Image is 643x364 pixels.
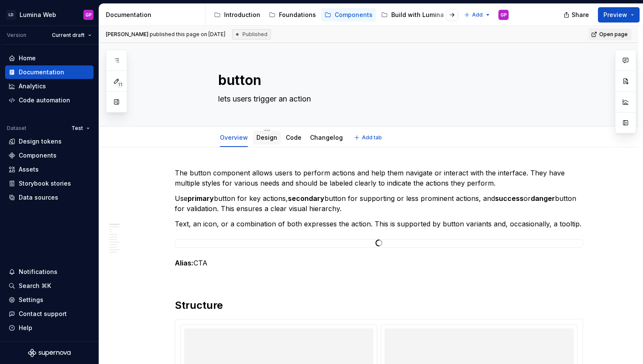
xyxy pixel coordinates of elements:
[279,11,316,19] div: Foundations
[5,307,94,321] button: Contact support
[211,6,460,23] div: Page tree
[19,151,57,160] div: Components
[48,29,95,41] button: Current draft
[598,7,640,23] button: Preview
[335,11,373,19] div: Components
[391,11,444,19] div: Build with Lumina
[19,296,43,304] div: Settings
[19,179,71,188] div: Storybook stories
[106,11,202,19] div: Documentation
[106,31,225,38] span: published this page on [DATE]
[603,11,627,19] span: Preview
[19,324,32,332] div: Help
[28,349,71,357] svg: Supernova Logo
[19,82,46,90] div: Analytics
[282,128,305,146] div: Code
[20,11,56,19] div: Lumina Web
[106,31,148,37] span: [PERSON_NAME]
[472,11,483,18] span: Add
[5,93,94,107] a: Code automation
[461,9,493,21] button: Add
[19,96,70,104] div: Code automation
[220,134,248,141] a: Overview
[216,128,251,146] div: Overview
[589,28,632,40] a: Open page
[351,132,386,144] button: Add tab
[5,321,94,335] button: Help
[52,32,85,39] span: Current draft
[175,259,193,267] strong: Alias:
[19,193,58,202] div: Data sources
[5,191,94,204] a: Data sources
[19,137,62,146] div: Design tokens
[5,135,94,148] a: Design tokens
[5,163,94,176] a: Assets
[19,268,57,276] div: Notifications
[19,54,36,62] div: Home
[5,51,94,65] a: Home
[5,279,94,293] button: Search ⌘K
[19,165,39,174] div: Assets
[362,134,382,141] span: Add tab
[85,11,92,18] div: GP
[531,194,555,203] strong: danger
[211,8,264,22] a: Introduction
[5,149,94,162] a: Components
[310,134,343,141] a: Changelog
[68,122,94,134] button: Test
[188,194,214,203] strong: primary
[216,70,538,90] textarea: button
[501,11,507,18] div: GP
[175,299,583,312] h2: Structure
[288,194,324,203] strong: secondary
[6,10,16,20] div: LD
[2,6,97,24] button: LDLumina WebGP
[175,168,583,188] p: The button component allows users to perform actions and help them navigate or interact with the ...
[175,219,583,229] p: Text, an icon, or a combination of both expresses the action. This is supported by button variant...
[559,7,595,23] button: Share
[5,265,94,279] button: Notifications
[175,193,583,214] p: Use button for key actions, button for supporting or less prominent actions, and or button for va...
[232,29,271,40] div: Published
[307,128,346,146] div: Changelog
[224,11,260,19] div: Introduction
[5,79,94,93] a: Analytics
[5,65,94,79] a: Documentation
[19,68,64,76] div: Documentation
[256,134,277,141] a: Design
[5,293,94,307] a: Settings
[5,177,94,190] a: Storybook stories
[572,11,589,19] span: Share
[253,128,281,146] div: Design
[378,8,447,22] a: Build with Lumina
[321,8,376,22] a: Components
[19,310,67,318] div: Contact support
[495,194,524,203] strong: success
[19,282,51,290] div: Search ⌘K
[599,31,628,38] span: Open page
[286,134,302,141] a: Code
[7,125,26,132] div: Dataset
[71,125,83,132] span: Test
[265,8,319,22] a: Foundations
[175,258,583,268] p: CTA
[7,32,26,39] div: Version
[216,92,538,106] textarea: lets users trigger an action
[117,81,123,88] span: 11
